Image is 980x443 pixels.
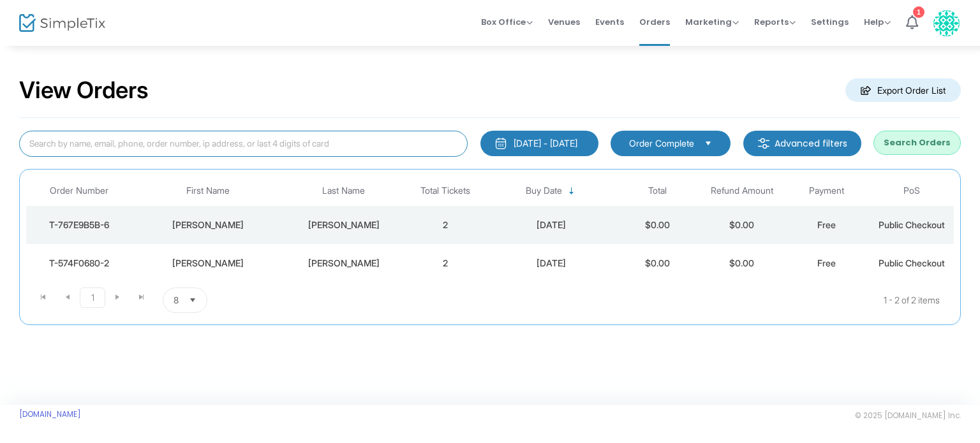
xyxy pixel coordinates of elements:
[700,244,785,282] td: $0.00
[403,176,488,206] th: Total Tickets
[700,176,785,206] th: Refund Amount
[186,185,230,196] span: First Name
[80,287,105,308] span: Page 1
[817,219,836,230] span: Free
[481,16,533,28] span: Box Office
[639,6,670,38] span: Orders
[595,6,624,38] span: Events
[403,244,488,282] td: 2
[334,287,940,313] kendo-pager-info: 1 - 2 of 2 items
[615,176,700,206] th: Total
[174,294,179,307] span: 8
[491,219,612,231] div: 9/8/2025
[29,219,129,231] div: T-767E9B5B-6
[811,6,849,38] span: Settings
[567,186,577,196] span: Sortable
[754,16,796,28] span: Reports
[864,16,891,28] span: Help
[50,185,108,196] span: Order Number
[514,137,577,150] div: [DATE] - [DATE]
[19,76,149,105] h2: View Orders
[809,185,844,196] span: Payment
[135,257,281,270] div: Sandra
[19,131,468,157] input: Search by name, email, phone, order number, ip address, or last 4 digits of card
[855,410,961,421] span: © 2025 [DOMAIN_NAME] Inc.
[743,131,861,156] m-button: Advanced filters
[845,78,961,102] m-button: Export Order List
[685,16,739,28] span: Marketing
[526,185,562,196] span: Buy Date
[26,176,954,282] div: Data table
[29,257,129,270] div: T-574F0680-2
[480,131,598,156] button: [DATE] - [DATE]
[879,219,945,230] span: Public Checkout
[873,131,961,155] button: Search Orders
[615,244,700,282] td: $0.00
[879,258,945,268] span: Public Checkout
[615,206,700,244] td: $0.00
[288,257,400,270] div: Davidow
[184,288,202,312] button: Select
[19,409,81,419] a: [DOMAIN_NAME]
[699,136,717,150] button: Select
[494,137,507,150] img: monthly
[135,219,281,231] div: Sandra
[322,185,365,196] span: Last Name
[913,6,924,18] div: 1
[403,206,488,244] td: 2
[288,219,400,231] div: Goldberg
[817,258,836,268] span: Free
[491,257,612,270] div: 8/27/2025
[629,137,694,150] span: Order Complete
[548,6,580,38] span: Venues
[903,185,920,196] span: PoS
[757,137,770,150] img: filter
[700,206,785,244] td: $0.00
